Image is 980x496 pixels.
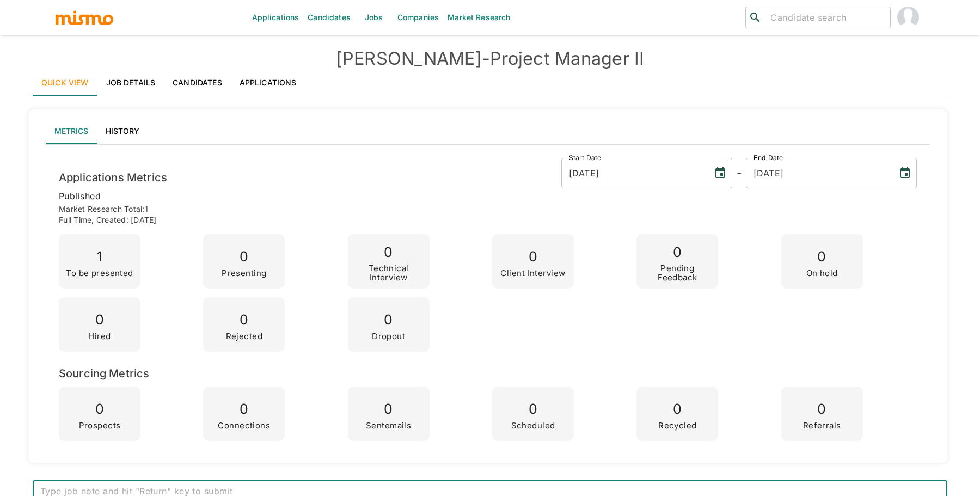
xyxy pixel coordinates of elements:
[897,7,919,28] img: Daniela Zito
[226,308,263,332] p: 0
[366,421,411,431] p: Sentemails
[46,118,930,144] div: lab API tabs example
[88,308,111,332] p: 0
[511,397,555,421] p: 0
[561,158,705,188] input: MM/DD/YYYY
[59,365,917,382] h6: Sourcing Metrics
[79,397,121,421] p: 0
[222,245,266,269] p: 0
[766,10,886,25] input: Candidate search
[511,421,555,431] p: Scheduled
[500,245,565,269] p: 0
[59,204,917,215] p: Market Research Total: 1
[352,264,425,282] p: Technical Interview
[54,9,114,26] img: logo
[66,245,133,269] p: 1
[641,241,714,265] p: 0
[366,397,411,421] p: 0
[59,188,917,204] p: published
[641,264,714,282] p: Pending Feedback
[737,164,742,182] h6: -
[372,308,405,332] p: 0
[803,397,841,421] p: 0
[59,169,167,186] h6: Applications Metrics
[222,269,266,278] p: Presenting
[46,118,97,144] button: Metrics
[754,153,783,162] label: End Date
[806,269,838,278] p: On hold
[164,70,231,96] a: Candidates
[218,421,270,431] p: Connections
[218,397,270,421] p: 0
[79,421,121,431] p: Prospects
[806,245,838,269] p: 0
[59,215,917,225] p: Full time , Created: [DATE]
[352,241,425,265] p: 0
[33,70,97,96] a: Quick View
[372,332,405,341] p: Dropout
[658,421,697,431] p: Recycled
[803,421,841,431] p: Referrals
[97,70,164,96] a: Job Details
[66,269,133,278] p: To be presented
[746,158,890,188] input: MM/DD/YYYY
[88,332,111,341] p: Hired
[658,397,697,421] p: 0
[226,332,263,341] p: Rejected
[97,118,148,144] button: History
[569,153,602,162] label: Start Date
[500,269,565,278] p: Client Interview
[33,48,947,70] h4: [PERSON_NAME] - Project Manager II
[231,70,305,96] a: Applications
[709,162,731,184] button: Choose date, selected date is Sep 26, 2025
[894,162,916,184] button: Choose date, selected date is Sep 29, 2025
